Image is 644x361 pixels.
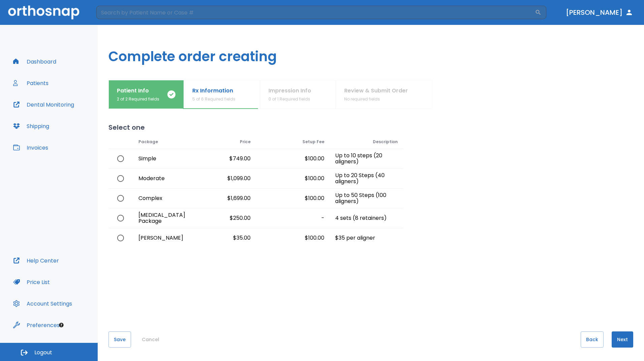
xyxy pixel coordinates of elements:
[330,228,404,248] div: $35 per aligner
[563,6,636,18] button: [PERSON_NAME]
[612,331,633,348] button: Next
[182,208,256,228] div: $250.00
[133,189,182,208] div: Complex
[330,208,404,228] div: 4 sets (8 retainers)
[9,96,78,113] button: Dental Monitoring
[581,331,604,348] button: Back
[256,149,330,168] div: $100.00
[139,331,162,348] button: Cancel
[9,252,63,269] button: Help Center
[9,118,53,134] button: Shipping
[9,75,53,91] button: Patients
[133,208,182,228] div: [MEDICAL_DATA] Package
[330,189,404,208] div: Up to 50 Steps (100 aligners)
[117,96,159,102] p: 2 of 2 Required fields
[256,169,330,188] div: $100.00
[9,317,64,333] button: Preferences
[108,331,131,348] button: Save
[256,228,330,248] div: $100.00
[9,295,76,312] button: Account Settings
[182,169,256,188] div: $1,099.00
[8,5,79,19] img: Orthosnap
[373,138,398,146] p: Description
[182,149,256,168] div: $749.00
[133,149,182,168] div: Simple
[182,189,256,208] div: $1,699.00
[9,274,54,290] button: Price List
[256,189,330,208] div: $100.00
[117,87,159,95] p: Patient Info
[133,169,182,188] div: Moderate
[9,139,52,156] button: Invoices
[330,149,404,168] div: Up to 10 steps (20 aligners)
[256,208,330,228] div: -
[34,349,52,356] span: Logout
[192,96,235,102] p: 5 of 6 Required fields
[58,322,64,328] div: Tooltip anchor
[133,228,182,248] div: [PERSON_NAME]
[96,6,535,19] input: Search by Patient Name or Case #
[302,138,324,146] p: Setup Fee
[182,228,256,248] div: $35.00
[330,169,404,188] div: Up to 20 Steps (40 aligners)
[192,87,235,95] p: Rx Information
[240,138,251,146] p: Price
[138,138,158,146] p: Package
[9,53,60,70] button: Dashboard
[98,25,644,80] h1: Complete order creating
